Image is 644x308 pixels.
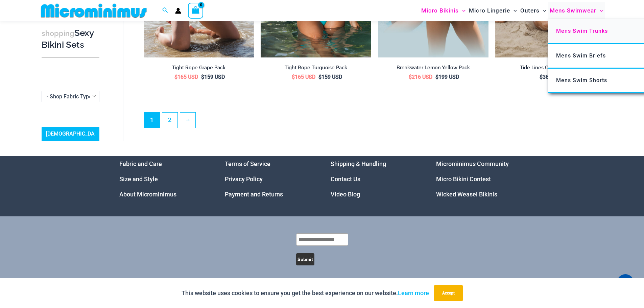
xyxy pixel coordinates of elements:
span: Menu Toggle [540,2,546,19]
a: Micro LingerieMenu ToggleMenu Toggle [467,2,519,19]
a: Contact Us [331,175,360,183]
a: Payment and Returns [225,191,283,198]
a: Tight Rope Turquoise Pack [261,65,371,73]
button: Accept [434,285,463,301]
span: Mens Swimwear [550,2,596,19]
aside: Footer Widget 3 [331,156,420,202]
h3: Sexy Bikini Sets [42,27,99,51]
nav: Menu [331,156,420,202]
a: Tight Rope Grape Pack [144,65,254,73]
span: Mens Swim Trunks [556,28,608,34]
a: Privacy Policy [225,175,263,183]
h2: Breakwater Lemon Yellow Pack [378,65,488,71]
bdi: 216 USD [409,74,432,80]
a: Microminimus Community [436,160,509,167]
a: View Shopping Cart, empty [188,3,204,18]
a: Search icon link [162,6,168,15]
span: $ [540,74,543,80]
span: - Shop Fabric Type [47,93,92,100]
h2: Tight Rope Grape Pack [144,65,254,71]
a: Micro BikinisMenu ToggleMenu Toggle [420,2,467,19]
nav: Menu [225,156,314,202]
nav: Product Pagination [144,112,606,132]
a: Breakwater Lemon Yellow Pack [378,65,488,73]
span: Outers [520,2,540,19]
span: - Shop Fabric Type [42,91,99,102]
bdi: 159 USD [318,74,342,80]
span: Menu Toggle [596,2,603,19]
a: Micro Bikini Contest [436,175,491,183]
span: $ [201,74,204,80]
span: Mens Swim Briefs [556,52,606,59]
span: $ [435,74,438,80]
a: Size and Style [119,175,158,183]
span: Menu Toggle [459,2,466,19]
a: Wicked Weasel Bikinis [436,191,497,198]
span: $ [318,74,321,80]
a: OutersMenu ToggleMenu Toggle [519,2,548,19]
img: MM SHOP LOGO FLAT [38,3,149,18]
span: Micro Bikinis [421,2,459,19]
a: Video Blog [331,191,360,198]
a: Mens SwimwearMenu ToggleMenu Toggle [548,2,605,19]
h2: Tight Rope Turquoise Pack [261,65,371,71]
a: Learn more [398,289,429,297]
span: $ [409,74,412,80]
bdi: 165 USD [174,74,198,80]
span: Menu Toggle [510,2,517,19]
nav: Menu [436,156,525,202]
span: $ [292,74,295,80]
bdi: 159 USD [201,74,225,80]
nav: Menu [119,156,208,202]
bdi: 369 USD [540,74,563,80]
nav: Site Navigation [419,1,606,20]
a: Tide Lines Collection Pack [495,65,606,73]
a: About Microminimus [119,191,176,198]
span: Page 1 [144,113,160,128]
aside: Footer Widget 1 [119,156,208,202]
span: Micro Lingerie [469,2,510,19]
a: Fabric and Care [119,160,162,167]
bdi: 199 USD [435,74,459,80]
aside: Footer Widget 2 [225,156,314,202]
a: → [180,113,195,128]
span: $ [174,74,177,80]
span: Mens Swim Shorts [556,77,607,84]
a: [DEMOGRAPHIC_DATA] Sizing Guide [42,127,99,152]
h2: Tide Lines Collection Pack [495,65,606,71]
a: Account icon link [175,8,181,14]
button: Submit [296,253,314,265]
a: Page 2 [162,113,177,128]
bdi: 165 USD [292,74,315,80]
aside: Footer Widget 4 [436,156,525,202]
a: Terms of Service [225,160,270,167]
span: shopping [42,29,74,38]
a: Shipping & Handling [331,160,386,167]
span: - Shop Fabric Type [42,91,99,102]
p: This website uses cookies to ensure you get the best experience on our website. [182,288,429,298]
